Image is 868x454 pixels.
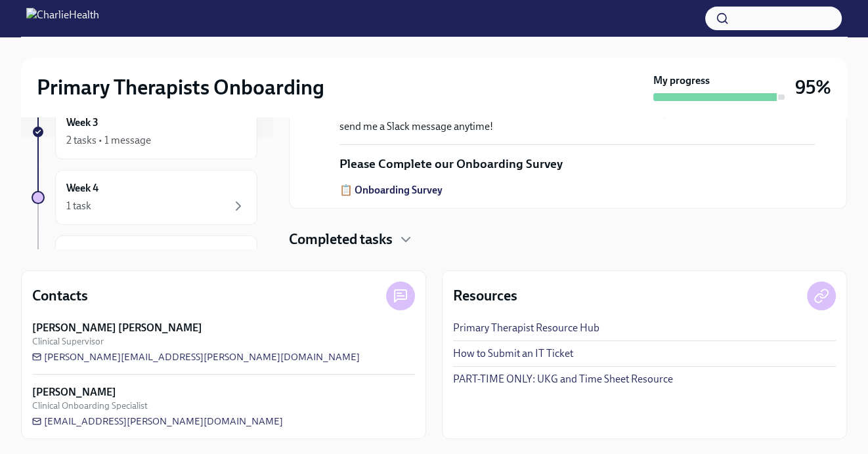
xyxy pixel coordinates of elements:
[453,372,673,386] a: PART-TIME ONLY: UKG and Time Sheet Resource
[32,385,116,400] strong: [PERSON_NAME]
[66,247,98,261] h6: Week 5
[37,74,324,100] h2: Primary Therapists Onboarding
[289,230,393,249] h4: Completed tasks
[289,230,847,249] div: Completed tasks
[32,170,257,225] a: Week 41 task
[653,73,710,88] strong: My progress
[66,181,98,196] h6: Week 4
[66,133,151,148] div: 2 tasks • 1 message
[453,286,517,306] h4: Resources
[66,199,91,213] div: 1 task
[339,155,563,173] p: Please Complete our Onboarding Survey
[32,400,148,412] span: Clinical Onboarding Specialist
[339,105,815,134] p: Lastly, I want to say that I'm so glad you’re here— ! 🎊💙 If you ever need anything, send me a Sla...
[339,184,443,196] a: 📋 Onboarding Survey
[795,75,831,99] h3: 95%
[32,236,257,291] a: Week 5
[32,104,257,159] a: Week 32 tasks • 1 message
[26,8,99,29] img: CharlieHealth
[32,321,202,335] strong: [PERSON_NAME] [PERSON_NAME]
[453,346,573,361] a: How to Submit an IT Ticket
[32,415,283,428] a: [EMAIL_ADDRESS][PERSON_NAME][DOMAIN_NAME]
[66,115,98,130] h6: Week 3
[32,335,104,348] span: Clinical Supervisor
[32,350,360,363] a: [PERSON_NAME][EMAIL_ADDRESS][PERSON_NAME][DOMAIN_NAME]
[453,321,599,335] a: Primary Therapist Resource Hub
[32,286,88,306] h4: Contacts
